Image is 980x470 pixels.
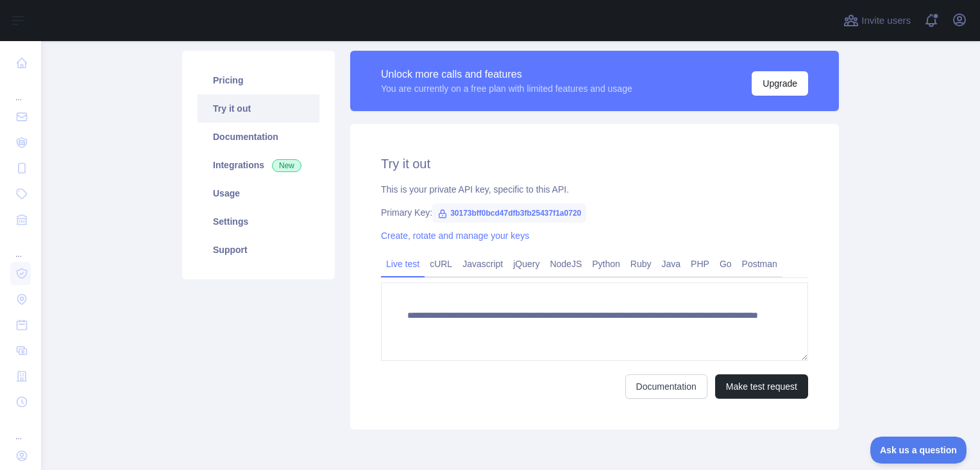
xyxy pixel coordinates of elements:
a: Live test [381,254,425,274]
a: Usage [198,179,319,207]
a: Go [714,254,737,274]
div: Unlock more calls and features [381,67,632,82]
div: ... [10,416,31,442]
a: Postman [737,254,782,274]
a: Pricing [198,66,319,94]
div: Primary Key: [381,206,808,219]
div: This is your private API key, specific to this API. [381,183,808,196]
a: Support [198,236,319,264]
a: Python [587,254,625,274]
a: NodeJS [545,254,587,274]
a: Try it out [198,94,319,123]
a: Integrations New [198,151,319,179]
span: New [272,159,301,172]
a: Create, rotate and manage your keys [381,231,529,241]
div: You are currently on a free plan with limited features and usage [381,82,632,95]
a: PHP [686,254,714,274]
a: Settings [198,207,319,236]
a: Documentation [198,123,319,151]
a: jQuery [508,254,545,274]
a: Documentation [625,374,707,399]
div: ... [10,234,31,259]
button: Upgrade [752,71,808,96]
a: Java [657,254,686,274]
button: Invite users [841,10,913,31]
span: 30173bff0bcd47dfb3fb25437f1a0720 [432,204,586,223]
button: Make test request [715,374,808,399]
iframe: Toggle Customer Support [870,437,967,464]
a: Ruby [625,254,657,274]
span: Invite users [861,13,911,28]
div: ... [10,77,31,103]
a: cURL [425,254,457,274]
h2: Try it out [381,155,808,173]
a: Javascript [457,254,508,274]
